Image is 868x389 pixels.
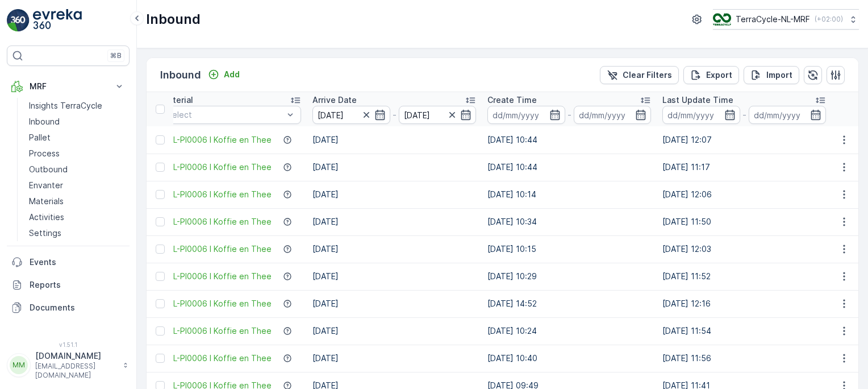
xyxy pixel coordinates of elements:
[29,227,61,239] p: Settings
[399,106,477,124] input: dd/mm/yyyy
[736,14,810,25] p: TerraCycle-NL-MRF
[24,193,130,209] a: Materials
[168,271,272,282] a: NL-PI0006 I Koffie en Thee
[24,130,130,146] a: Pallet
[7,350,130,380] button: MM[DOMAIN_NAME][EMAIL_ADDRESS][DOMAIN_NAME]
[766,69,792,81] p: Import
[146,10,201,28] p: Inbound
[662,106,740,124] input: dd/mm/yyyy
[749,106,827,124] input: dd/mm/yyyy
[29,180,63,191] p: Envanter
[482,181,657,208] td: [DATE] 10:14
[393,108,397,122] p: -
[482,235,657,263] td: [DATE] 10:15
[482,126,657,154] td: [DATE] 10:44
[482,208,657,235] td: [DATE] 10:34
[24,225,130,241] a: Settings
[224,69,240,80] p: Add
[30,302,125,313] p: Documents
[156,217,165,226] div: Toggle Row Selected
[487,106,565,124] input: dd/mm/yyyy
[10,356,28,374] div: MM
[168,243,272,255] a: NL-PI0006 I Koffie en Thee
[156,272,165,281] div: Toggle Row Selected
[168,134,272,146] a: NL-PI0006 I Koffie en Thee
[24,209,130,225] a: Activities
[167,109,283,121] p: Select
[683,66,739,84] button: Export
[7,274,130,296] a: Reports
[168,353,272,364] a: NL-PI0006 I Koffie en Thee
[657,154,832,181] td: [DATE] 11:17
[657,263,832,290] td: [DATE] 11:52
[168,189,272,200] a: NL-PI0006 I Koffie en Thee
[29,116,60,127] p: Inbound
[35,350,117,362] p: [DOMAIN_NAME]
[307,208,482,235] td: [DATE]
[30,81,107,92] p: MRF
[7,9,30,32] img: logo
[657,317,832,345] td: [DATE] 11:54
[156,326,165,336] div: Toggle Row Selected
[168,216,272,227] a: NL-PI0006 I Koffie en Thee
[657,126,832,154] td: [DATE] 12:07
[160,67,201,83] p: Inbound
[29,196,64,207] p: Materials
[482,263,657,290] td: [DATE] 10:29
[7,251,130,274] a: Events
[487,94,537,106] p: Create Time
[742,108,746,122] p: -
[307,317,482,345] td: [DATE]
[29,132,51,143] p: Pallet
[7,341,130,348] span: v 1.51.1
[7,296,130,319] a: Documents
[567,108,571,122] p: -
[29,148,60,159] p: Process
[657,181,832,208] td: [DATE] 12:06
[312,94,357,106] p: Arrive Date
[168,162,272,173] a: NL-PI0006 I Koffie en Thee
[24,98,130,114] a: Insights TerraCycle
[662,94,733,106] p: Last Update Time
[713,13,731,26] img: TC_v739CUj.png
[482,290,657,317] td: [DATE] 14:52
[168,298,272,309] a: NL-PI0006 I Koffie en Thee
[657,208,832,235] td: [DATE] 11:50
[312,106,390,124] input: dd/mm/yyyy
[156,299,165,308] div: Toggle Row Selected
[574,106,652,124] input: dd/mm/yyyy
[110,51,122,60] p: ⌘B
[815,15,843,24] p: ( +02:00 )
[30,256,125,268] p: Events
[156,135,165,144] div: Toggle Row Selected
[156,163,165,172] div: Toggle Row Selected
[35,362,117,380] p: [EMAIL_ADDRESS][DOMAIN_NAME]
[168,325,272,337] a: NL-PI0006 I Koffie en Thee
[482,154,657,181] td: [DATE] 10:44
[482,317,657,345] td: [DATE] 10:24
[33,9,82,32] img: logo_light-DOdMpM7g.png
[203,68,244,81] button: Add
[307,263,482,290] td: [DATE]
[706,69,732,81] p: Export
[713,9,859,30] button: TerraCycle-NL-MRF(+02:00)
[30,279,125,291] p: Reports
[24,146,130,162] a: Process
[307,181,482,208] td: [DATE]
[156,190,165,199] div: Toggle Row Selected
[29,212,64,223] p: Activities
[307,290,482,317] td: [DATE]
[24,162,130,177] a: Outbound
[307,345,482,372] td: [DATE]
[156,354,165,363] div: Toggle Row Selected
[307,154,482,181] td: [DATE]
[657,290,832,317] td: [DATE] 12:16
